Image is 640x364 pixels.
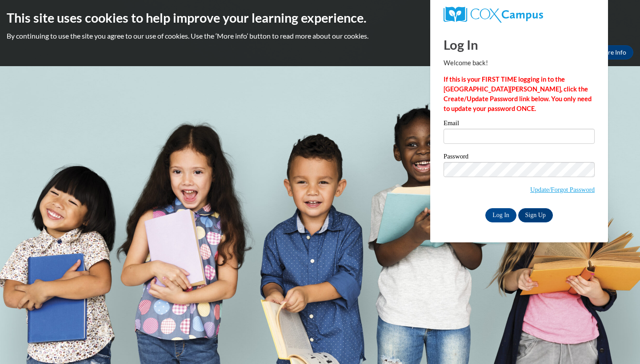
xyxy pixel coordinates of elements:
[444,7,595,23] a: COX Campus
[485,208,516,222] input: Log In
[444,7,543,23] img: COX Campus
[592,45,633,59] a: More Info
[530,186,595,193] a: Update/Forgot Password
[444,36,595,54] h1: Log In
[444,58,595,68] p: Welcome back!
[444,153,595,162] label: Password
[444,75,592,112] strong: If this is your FIRST TIME logging in to the [GEOGRAPHIC_DATA][PERSON_NAME], click the Create/Upd...
[7,9,633,27] h2: This site uses cookies to help improve your learning experience.
[7,31,633,41] p: By continuing to use the site you agree to our use of cookies. Use the ‘More info’ button to read...
[518,208,553,222] a: Sign Up
[444,120,595,129] label: Email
